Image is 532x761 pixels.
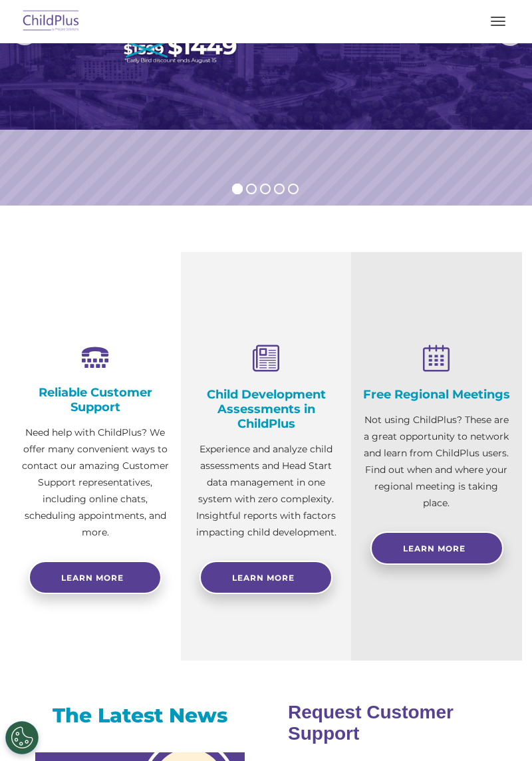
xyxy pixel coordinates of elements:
[232,573,295,583] span: Learn More
[191,387,342,431] h4: Child Development Assessments in ChildPlus
[61,573,124,583] span: Learn more
[361,387,512,402] h4: Free Regional Meetings
[20,424,171,541] p: Need help with ChildPlus? We offer many convenient ways to contact our amazing Customer Support r...
[361,412,512,512] p: Not using ChildPlus? These are a great opportunity to network and learn from ChildPlus users. Fin...
[5,721,39,754] button: Cookies Settings
[314,617,532,761] iframe: Chat Widget
[191,441,342,541] p: Experience and analyze child assessments and Head Start data management in one system with zero c...
[35,702,245,729] h3: The Latest News
[403,543,465,553] span: Learn More
[199,561,332,594] a: Learn More
[20,385,171,414] h4: Reliable Customer Support
[29,561,162,594] a: Learn more
[20,6,82,37] img: ChildPlus by Procare Solutions
[370,532,503,565] a: Learn More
